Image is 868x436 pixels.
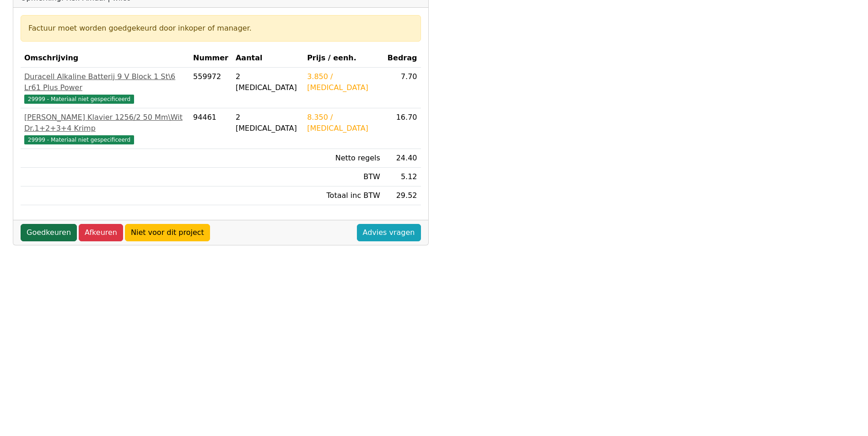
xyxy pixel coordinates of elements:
[189,68,232,108] td: 559972
[21,49,189,68] th: Omschrijving
[384,68,421,108] td: 7.70
[24,112,186,145] a: [PERSON_NAME] Klavier 1256/2 50 Mm\Wit Dr.1+2+3+4 Krimp29999 - Materiaal niet gespecificeerd
[24,71,186,104] a: Duracell Alkaline Batterij 9 V Block 1 St\6 Lr61 Plus Power29999 - Materiaal niet gespecificeerd
[303,186,384,205] td: Totaal inc BTW
[79,224,123,241] a: Afkeuren
[24,71,186,93] div: Duracell Alkaline Batterij 9 V Block 1 St\6 Lr61 Plus Power
[307,112,380,134] div: 8.350 / [MEDICAL_DATA]
[24,112,186,134] div: [PERSON_NAME] Klavier 1256/2 50 Mm\Wit Dr.1+2+3+4 Krimp
[303,149,384,168] td: Netto regels
[236,71,300,93] div: 2 [MEDICAL_DATA]
[21,224,77,241] a: Goedkeuren
[125,224,210,241] a: Niet voor dit project
[24,135,134,144] span: 29999 - Materiaal niet gespecificeerd
[303,168,384,186] td: BTW
[384,149,421,168] td: 24.40
[189,49,232,68] th: Nummer
[28,23,413,34] div: Factuur moet worden goedgekeurd door inkoper of manager.
[307,71,380,93] div: 3.850 / [MEDICAL_DATA]
[189,108,232,149] td: 94461
[357,224,421,241] a: Advies vragen
[384,49,421,68] th: Bedrag
[384,168,421,186] td: 5.12
[303,49,384,68] th: Prijs / eenh.
[384,108,421,149] td: 16.70
[232,49,303,68] th: Aantal
[236,112,300,134] div: 2 [MEDICAL_DATA]
[24,95,134,104] span: 29999 - Materiaal niet gespecificeerd
[384,186,421,205] td: 29.52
